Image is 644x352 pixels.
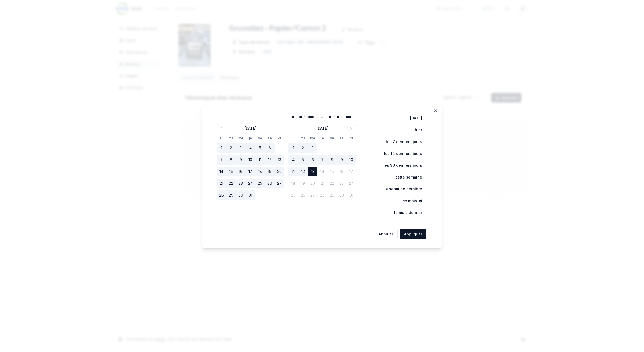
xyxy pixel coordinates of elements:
button: 27 [275,179,284,188]
button: 5 [255,143,265,153]
button: 4 [246,143,255,153]
button: 14 [217,167,226,176]
span: / [303,114,305,120]
button: 3 [308,143,317,153]
button: 11 [255,155,265,165]
th: mercredi [308,135,317,141]
th: dimanche [275,135,284,141]
button: 15 [226,167,236,176]
th: vendredi [327,135,337,141]
button: 12 [298,167,308,176]
button: 29 [226,190,236,200]
button: la semaine dernière [373,184,426,194]
th: samedi [337,135,346,141]
th: mardi [298,135,308,141]
span: / [334,114,335,120]
button: 10 [246,155,255,165]
button: hier [404,125,426,135]
button: 8 [327,155,337,165]
button: 5 [298,155,308,165]
button: 2 [226,143,236,153]
th: lundi [288,135,298,141]
button: 22 [226,179,236,188]
div: - [321,113,323,121]
button: 12 [265,155,275,165]
button: 13 [308,167,317,176]
span: / [296,114,298,120]
button: les 7 derniers jours [375,136,426,147]
button: 25 [255,179,265,188]
div: [DATE] [316,126,328,131]
button: 21 [217,179,226,188]
button: 18 [255,167,265,176]
button: 20 [275,167,284,176]
button: Appliquer [400,229,426,239]
button: 6 [308,155,317,165]
button: 30 [236,190,246,200]
th: mardi [226,135,236,141]
button: 3 [236,143,246,153]
button: 31 [246,190,255,200]
button: 2 [298,143,308,153]
button: cette semaine [384,172,426,183]
button: 16 [236,167,246,176]
button: 8 [226,155,236,165]
button: 17 [246,167,255,176]
button: 7 [317,155,327,165]
button: le mois dernier [383,207,426,218]
button: 13 [275,155,284,165]
button: ce mois-ci [391,195,426,206]
button: les 14 derniers jours [373,148,426,159]
span: / [341,114,342,120]
button: 11 [288,167,298,176]
button: 6 [265,143,275,153]
th: vendredi [255,135,265,141]
th: lundi [217,135,226,141]
button: 28 [217,190,226,200]
th: jeudi [246,135,255,141]
th: dimanche [346,135,356,141]
button: 26 [265,179,275,188]
button: 1 [288,143,298,153]
th: samedi [265,135,275,141]
th: jeudi [317,135,327,141]
button: 10 [346,155,356,165]
button: 19 [265,167,275,176]
button: 9 [337,155,346,165]
button: 9 [236,155,246,165]
button: [DATE] [399,113,426,124]
button: Annuler [374,229,398,239]
th: mercredi [236,135,246,141]
button: Go to next month [347,125,355,132]
button: 24 [246,179,255,188]
button: 1 [217,143,226,153]
div: [DATE] [244,126,257,131]
button: 7 [217,155,226,165]
button: les 30 derniers jours [372,160,426,171]
button: Go to previous month [218,125,225,132]
button: 4 [288,155,298,165]
button: 23 [236,179,246,188]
